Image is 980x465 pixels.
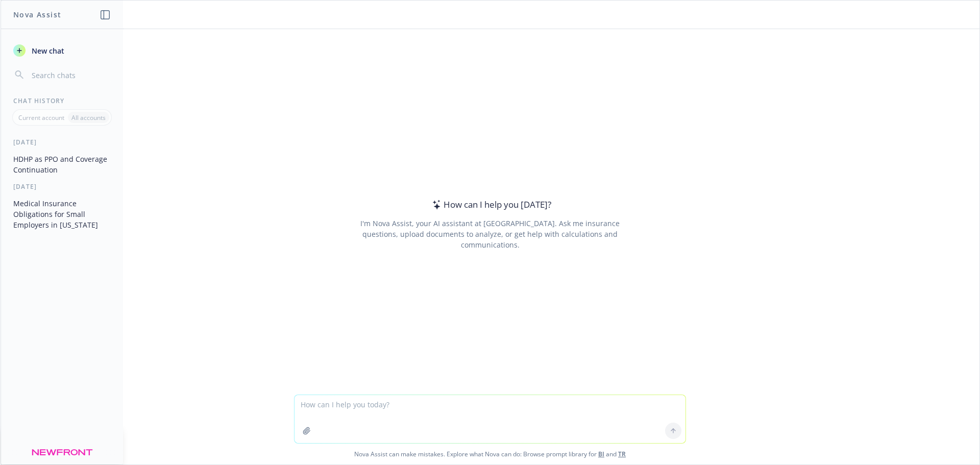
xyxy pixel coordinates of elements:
[1,96,123,105] div: Chat History
[18,113,64,122] p: Current account
[9,151,115,178] button: HDHP as PPO and Coverage Continuation
[30,45,64,56] span: New chat
[618,450,626,458] a: TR
[346,218,633,250] div: I'm Nova Assist, your AI assistant at [GEOGRAPHIC_DATA]. Ask me insurance questions, upload docum...
[9,195,115,233] button: Medical Insurance Obligations for Small Employers in [US_STATE]
[5,444,975,464] span: Nova Assist can make mistakes. Explore what Nova can do: Browse prompt library for and
[598,450,604,458] a: BI
[13,9,61,20] h1: Nova Assist
[9,41,115,60] button: New chat
[71,113,106,122] p: All accounts
[1,138,123,146] div: [DATE]
[429,198,551,211] div: How can I help you [DATE]?
[1,182,123,191] div: [DATE]
[30,68,111,82] input: Search chats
